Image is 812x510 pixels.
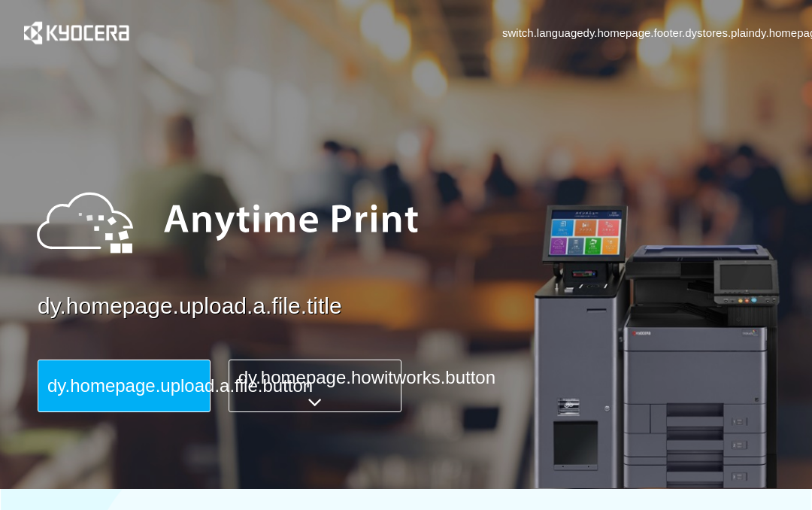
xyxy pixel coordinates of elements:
[583,25,755,41] a: dy.homepage.footer.dystores.plain
[229,360,401,412] button: dy.homepage.howitworks.button
[502,25,583,41] a: switch.language
[47,375,313,396] span: dy.homepage.upload.a.file.button
[38,360,211,412] button: dy.homepage.upload.a.file.button
[38,290,812,323] a: dy.homepage.upload.a.file.title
